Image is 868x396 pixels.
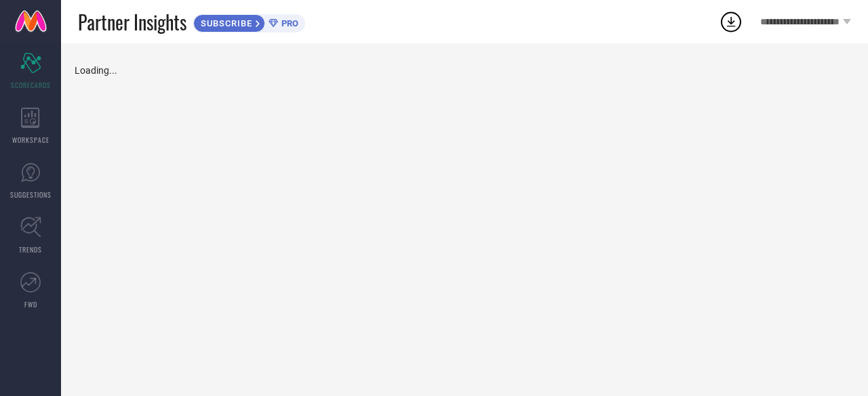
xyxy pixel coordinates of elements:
[193,11,305,32] a: SUBSCRIBEPRO
[10,190,52,200] span: SUGGESTIONS
[194,18,256,28] span: SUBSCRIBE
[719,9,743,34] div: Open download list
[278,18,298,28] span: PRO
[24,299,37,309] span: FWD
[11,80,51,90] span: SCORECARDS
[75,65,117,76] span: Loading...
[19,244,42,255] span: TRENDS
[78,8,186,36] span: Partner Insights
[12,135,50,145] span: WORKSPACE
